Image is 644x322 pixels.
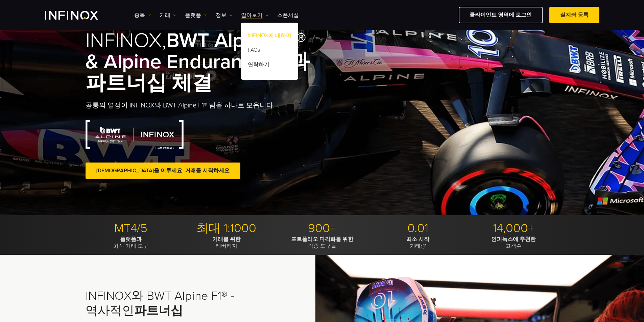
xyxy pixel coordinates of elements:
[459,7,543,23] a: 클라이언트 영역에 로그인
[241,11,269,19] a: 알아보기
[134,11,151,19] a: 종목
[241,29,298,44] a: INFINOX에 대하여
[86,28,309,95] strong: BWT Alpine F1® & Alpine Endurance 팀과 파트너십 체결
[86,289,238,318] h2: INFINOX와 BWT Alpine F1® - 역사적인
[241,58,298,73] a: 연락하기
[86,30,322,94] h1: INFINOX,
[216,11,233,19] a: 정보
[549,7,599,23] a: 실계좌 등록
[277,11,299,19] a: 스폰서십
[185,11,207,19] a: 플랫폼
[241,44,298,58] a: FAQs
[86,163,240,179] a: [DEMOGRAPHIC_DATA]을 이루세요, 거래를 시작하세요
[45,11,114,20] a: INFINOX Logo
[86,101,322,110] p: 공통의 열정이 INFINOX와 BWT Alpine F1® 팀을 하나로 모읍니다.
[160,11,176,19] a: 거래
[134,303,183,318] strong: 파트너십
